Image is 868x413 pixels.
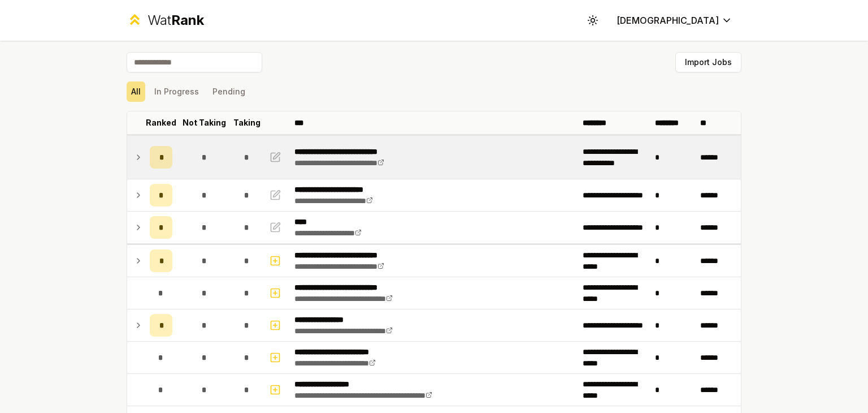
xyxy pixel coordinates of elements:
button: Import Jobs [675,52,741,72]
button: [DEMOGRAPHIC_DATA] [607,10,741,31]
span: [DEMOGRAPHIC_DATA] [617,14,719,27]
p: Ranked [146,117,176,128]
button: In Progress [150,81,203,102]
p: Not Taking [183,117,226,128]
a: WatRank [127,11,204,29]
button: Pending [208,81,250,102]
p: Taking [233,117,261,128]
span: Rank [171,12,204,28]
button: All [127,81,145,102]
div: Wat [147,11,204,29]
